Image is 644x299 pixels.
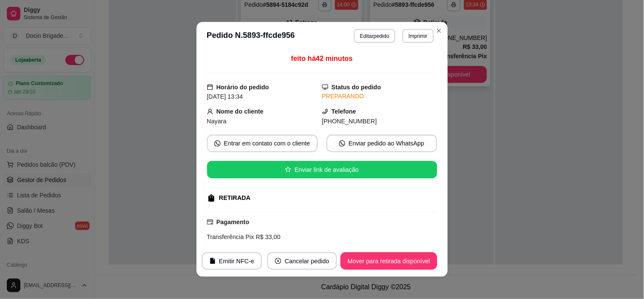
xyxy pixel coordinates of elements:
span: credit-card [207,219,213,225]
button: Editarpedido [354,29,396,43]
button: Mover para retirada disponível [341,252,437,270]
button: starEnviar link de avaliação [207,161,437,179]
span: feito há 42 minutos [291,55,353,62]
strong: Pagamento [217,219,250,225]
span: phone [322,108,328,114]
button: whats-appEnviar pedido ao WhatsApp [326,135,437,152]
span: star [285,167,291,173]
strong: Status do pedido [332,84,381,91]
button: Imprimir [402,29,433,43]
h3: Pedido N. 5893-ffcde956 [207,29,295,43]
button: close-circleCancelar pedido [267,252,337,270]
strong: Nome do cliente [217,108,264,115]
button: fileEmitir NFC-e [202,252,262,270]
span: calendar [207,84,213,90]
span: close-circle [275,258,281,264]
button: whats-appEntrar em contato com o cliente [207,135,318,152]
span: R$ 33,00 [254,234,281,240]
span: file [209,258,215,264]
span: [PHONE_NUMBER] [322,118,377,125]
span: Transferência Pix [207,234,254,240]
span: whats-app [214,140,220,146]
span: Nayara [207,118,226,125]
span: [DATE] 13:34 [207,93,243,100]
button: Close [432,24,446,38]
span: user [207,108,213,114]
div: PREPARANDO [322,92,437,101]
strong: Horário do pedido [217,84,269,91]
span: desktop [322,84,328,90]
span: whats-app [339,140,345,146]
div: RETIRADA [219,194,250,203]
strong: Telefone [332,108,356,115]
